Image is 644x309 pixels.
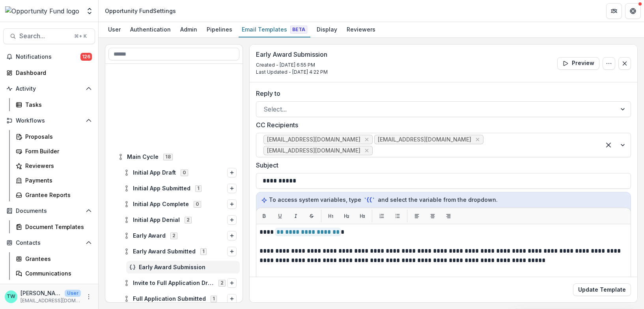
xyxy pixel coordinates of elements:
a: Email Templates Beta [239,22,310,37]
button: Notifications126 [3,50,95,63]
button: Preview [557,57,599,70]
button: Open Workflows [3,114,95,127]
div: Display [314,24,340,35]
button: Underline [274,210,286,222]
button: H3 [356,210,369,222]
a: Reviewers [13,159,95,172]
p: Last Updated - [DATE] 4:22 PM [256,69,328,76]
div: ⌘ + K [73,32,88,41]
button: Get Help [625,3,641,19]
button: Update Template [573,283,631,296]
span: Search... [19,32,69,40]
span: Initial App Complete [133,201,189,208]
span: 2 [218,280,226,286]
a: Form Builder [13,145,95,158]
div: Early Award2Options [120,229,240,242]
div: Opportunity Fund Settings [105,7,176,15]
span: Early Award Submitted [133,248,196,255]
div: Reviewers [343,24,379,35]
span: 2 [170,233,177,239]
button: Options [227,199,237,209]
span: Invite to Full Application Draft [133,280,214,287]
div: Document Templates [25,223,89,231]
span: Main Cycle [127,154,159,160]
button: Search... [3,28,95,44]
div: Pipelines [203,24,235,35]
a: User [105,22,124,37]
label: Subject [256,160,626,170]
div: Initial App Draft0Options [120,166,240,179]
span: 2 [185,217,192,223]
button: Options [227,294,237,303]
label: CC Recipients [256,120,626,130]
button: Open entity switcher [84,3,95,19]
button: List [391,210,404,222]
button: Align right [442,210,455,222]
span: Workflows [16,117,82,124]
div: Form Builder [25,147,89,155]
div: Early Award Submission [126,261,240,274]
a: Payments [13,174,95,187]
div: User [105,24,124,35]
a: Pipelines [203,22,235,37]
button: H2 [340,210,353,222]
span: 0 [194,201,201,207]
div: Initial App Submitted1Options [120,182,240,195]
p: User [65,290,81,297]
div: Grantees [25,255,89,263]
div: Payments [25,176,89,184]
span: Full Application Submitted [133,296,206,302]
div: Full Application Submitted1Options [120,292,240,305]
button: Strikethrough [305,210,318,222]
div: Initial App Complete0Options [120,198,240,210]
a: Grantee Reports [13,188,95,201]
img: Opportunity Fund logo [5,6,79,16]
button: Bold [258,210,271,222]
code: `{{` [363,196,376,204]
span: Beta [290,26,307,34]
div: Authentication [127,24,174,35]
span: 126 [80,53,92,61]
div: Admin [177,24,200,35]
p: [EMAIL_ADDRESS][DOMAIN_NAME] [21,297,81,304]
span: Initial App Draft [133,169,176,176]
span: Initial App Submitted [133,185,190,192]
span: Initial App Denial [133,217,180,223]
a: Admin [177,22,200,37]
h3: Early Award Submission [256,51,328,58]
a: Display [314,22,340,37]
a: Dashboard [3,66,95,79]
a: Proposals [13,130,95,143]
button: Options [227,278,237,288]
a: Tasks [13,98,95,111]
div: Tasks [25,101,89,109]
div: Communications [25,269,89,277]
div: Email Templates [239,24,310,35]
div: Remove twilhelm@theopportunityfund.org [363,147,371,154]
span: 18 [163,154,173,160]
span: [EMAIL_ADDRESS][DOMAIN_NAME] [378,136,471,143]
span: Activity [16,86,82,92]
div: Ti Wilhelm [7,294,15,299]
span: Early Award Submission [139,264,237,271]
span: 1 [211,296,217,302]
button: Options [227,247,237,256]
span: 1 [195,185,202,192]
a: Grantees [13,252,95,265]
span: [EMAIL_ADDRESS][DOMAIN_NAME] [267,147,360,154]
div: Main Cycle18 [114,151,240,163]
button: Options [227,215,237,225]
button: Open Activity [3,82,95,95]
p: [PERSON_NAME] [21,289,62,297]
span: 1 [200,248,207,255]
span: Contacts [16,240,82,246]
button: Align left [411,210,423,222]
button: Partners [606,3,622,19]
a: Document Templates [13,220,95,233]
button: Open Data & Reporting [3,283,95,296]
button: Open Contacts [3,236,95,249]
button: Options [227,168,237,177]
div: Invite to Full Application Draft2Options [120,277,240,289]
div: Clear selected options [602,139,615,151]
p: To access system variables, type and select the variable from the dropdown. [261,195,626,204]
